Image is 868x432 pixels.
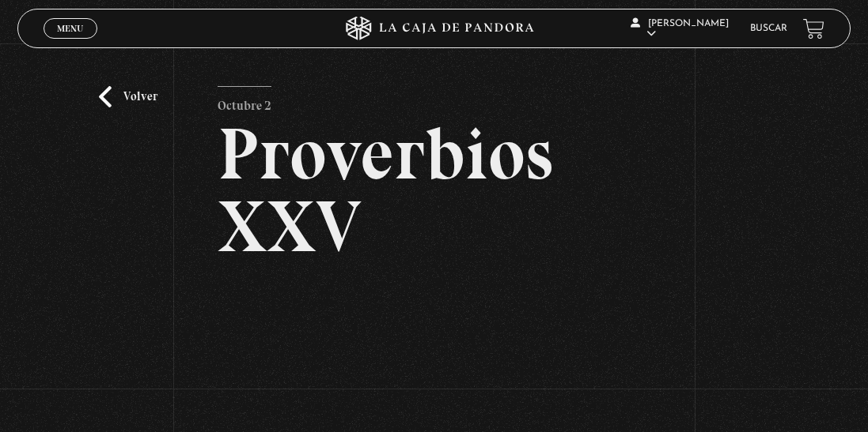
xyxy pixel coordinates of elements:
[218,86,271,118] p: Octubre 2
[57,24,83,33] span: Menu
[631,19,729,39] span: [PERSON_NAME]
[99,86,157,107] a: Volver
[803,17,824,39] a: View your shopping cart
[218,118,651,263] h2: Proverbios XXV
[750,24,787,33] a: Buscar
[52,37,89,48] span: Cerrar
